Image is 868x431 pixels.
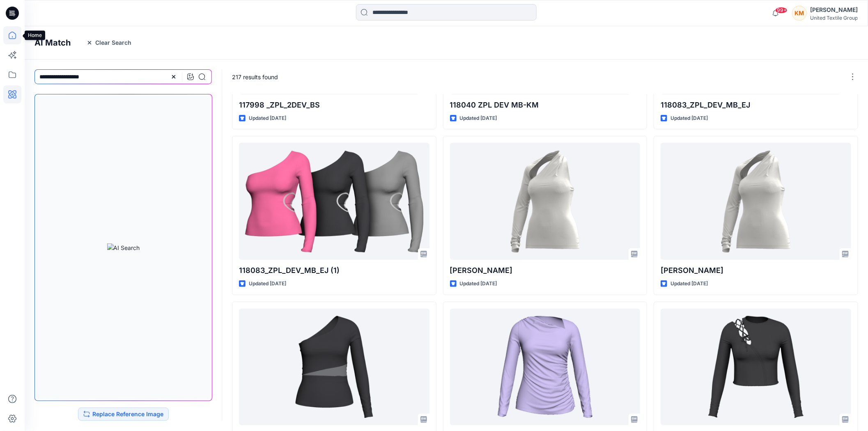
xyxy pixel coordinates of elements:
div: [PERSON_NAME] [810,5,858,15]
p: 118083_ZPL_DEV_MB_EJ [661,99,851,111]
p: Updated [DATE] [249,280,286,288]
a: 118537_b.o.118083_BP_sketch_HN [239,309,429,426]
p: Updated [DATE] [460,280,497,288]
button: Replace Reference Image [78,408,169,421]
a: Marnie blouse [450,143,641,260]
h4: AI Match [34,38,71,48]
p: 117998 _ZPL_2DEV_BS [239,99,429,111]
div: KM [792,6,807,21]
span: 99+ [775,7,788,14]
p: 217 results found [232,73,278,81]
a: 118534_BP_Sketch_MD [661,309,851,426]
p: Updated [DATE] [671,280,708,288]
p: 118083_ZPL_DEV_MB_EJ (1) [239,265,429,276]
div: United Textile Group [810,15,858,21]
p: Updated [DATE] [671,114,708,123]
a: Marnie blouse [661,143,851,260]
a: 118545_BP_Sketch_SK [450,309,641,426]
p: [PERSON_NAME] [450,265,641,276]
button: Clear Search [81,36,137,49]
p: Updated [DATE] [460,114,497,123]
a: 118083_ZPL_DEV_MB_EJ (1) [239,143,429,260]
img: AI Search [107,243,140,252]
p: [PERSON_NAME] [661,265,851,276]
p: Updated [DATE] [249,114,286,123]
p: 118040 ZPL DEV MB-KM [450,99,641,111]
